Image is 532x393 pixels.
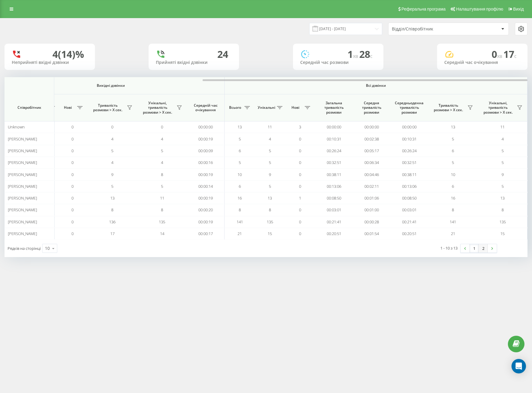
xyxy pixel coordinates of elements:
[109,219,115,225] span: 136
[258,105,275,110] span: Унікальні
[513,7,524,11] span: Вихід
[10,105,49,110] span: Співробітник
[395,101,423,115] span: Середньоденна тривалість розмови
[269,207,271,212] span: 8
[502,148,504,153] span: 5
[353,168,390,180] td: 00:04:46
[451,231,455,236] span: 21
[315,228,353,240] td: 00:20:51
[299,148,301,153] span: 0
[499,219,506,225] span: 135
[8,172,37,177] span: [PERSON_NAME]
[187,192,225,204] td: 00:00:19
[502,207,504,212] span: 8
[452,160,454,165] span: 5
[390,168,428,180] td: 00:38:11
[8,219,37,225] span: [PERSON_NAME]
[239,148,241,153] span: 6
[161,124,163,130] span: 0
[71,148,74,153] span: 0
[502,136,504,142] span: 4
[450,219,456,225] span: 141
[159,219,165,225] span: 135
[228,105,243,110] span: Всього
[268,195,272,201] span: 13
[390,192,428,204] td: 00:08:50
[187,157,225,168] td: 00:00:16
[299,219,301,225] span: 0
[500,195,505,201] span: 13
[456,7,503,11] span: Налаштування профілю
[111,148,113,153] span: 5
[315,192,353,204] td: 00:08:50
[187,133,225,145] td: 00:00:19
[390,145,428,157] td: 00:26:24
[299,124,301,130] span: 3
[71,219,74,225] span: 0
[187,145,225,157] td: 00:00:09
[239,207,241,212] span: 8
[71,195,74,201] span: 0
[161,207,163,212] span: 8
[353,133,390,145] td: 00:02:38
[315,181,353,192] td: 00:13:06
[239,136,241,142] span: 5
[315,157,353,168] td: 00:32:51
[111,136,113,142] span: 4
[353,204,390,216] td: 00:01:00
[392,27,464,32] div: Відділ/Співробітник
[299,231,301,236] span: 0
[161,172,163,177] span: 8
[8,184,37,189] span: [PERSON_NAME]
[390,228,428,240] td: 00:20:51
[8,124,25,130] span: Unknown
[300,60,376,65] div: Середній час розмови
[299,195,301,201] span: 1
[299,184,301,189] span: 0
[390,181,428,192] td: 00:13:06
[451,124,455,130] span: 13
[353,121,390,133] td: 00:00:00
[12,60,88,65] div: Неприйняті вхідні дзвінки
[111,184,113,189] span: 5
[111,207,113,212] span: 8
[217,49,228,60] div: 24
[269,160,271,165] span: 5
[451,195,455,201] span: 16
[452,136,454,142] span: 5
[269,184,271,189] span: 5
[161,160,163,165] span: 4
[110,195,115,201] span: 13
[238,195,242,201] span: 16
[315,216,353,228] td: 00:21:41
[156,60,232,65] div: Прийняті вхідні дзвінки
[353,181,390,192] td: 00:02:11
[71,136,74,142] span: 0
[8,246,41,251] span: Рядків на сторінці
[390,133,428,145] td: 00:10:31
[268,124,272,130] span: 11
[359,48,373,61] span: 28
[390,204,428,216] td: 00:03:01
[288,105,303,110] span: Нові
[320,101,348,115] span: Загальна тривалість розмови
[492,48,503,61] span: 0
[161,136,163,142] span: 4
[440,245,458,251] div: 1 - 10 з 13
[8,231,37,236] span: [PERSON_NAME]
[452,207,454,212] span: 8
[269,172,271,177] span: 9
[111,172,113,177] span: 9
[512,359,526,373] div: Open Intercom Messenger
[269,136,271,142] span: 4
[242,83,509,88] span: Всі дзвінки
[299,207,301,212] span: 0
[390,121,428,133] td: 00:00:00
[502,184,504,189] span: 5
[111,160,113,165] span: 4
[452,148,454,153] span: 6
[191,103,220,112] span: Середній час очікування
[71,207,74,212] span: 0
[71,160,74,165] span: 0
[348,48,359,61] span: 1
